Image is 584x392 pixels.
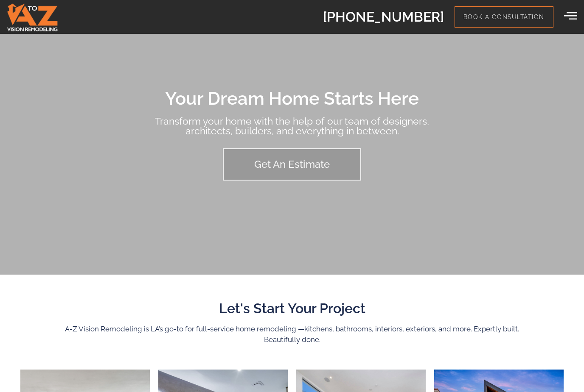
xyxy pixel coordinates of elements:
a: Get An Estimate [223,148,361,181]
span: Book a Consultation [463,13,545,21]
a: [PHONE_NUMBER] [323,9,444,25]
h2: A-Z Vision Remodeling is LA’s go-to for full-service home remodeling —kitchens, bathrooms, interi... [50,324,534,345]
span: Get An Estimate [254,159,330,170]
h1: Your Dream Home Starts Here [144,90,440,108]
h2: Let's Start Your Project [50,302,534,315]
a: Book a Consultation [455,6,553,28]
h2: Transform your home with the help of our team of designers, architects, builders, and everything ... [144,116,440,136]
